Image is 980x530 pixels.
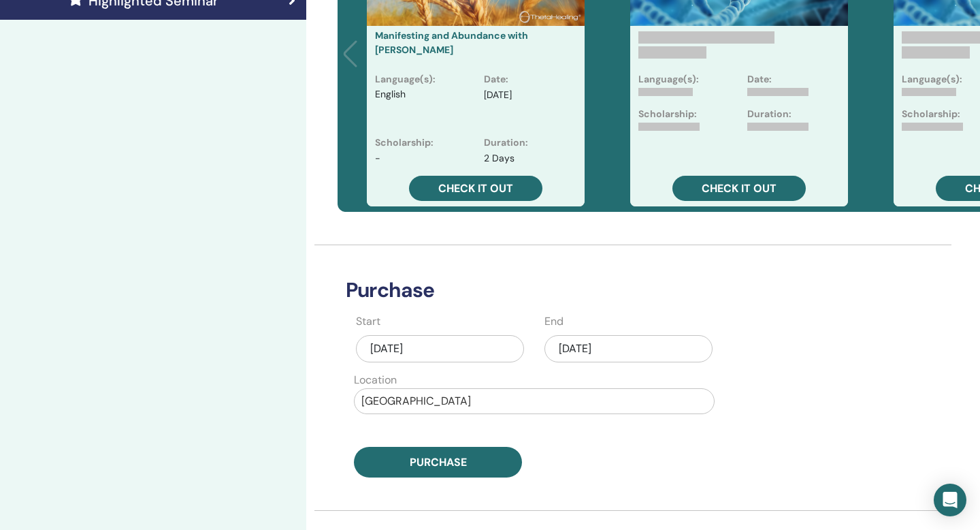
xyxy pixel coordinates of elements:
span: Check it out [702,181,777,196]
p: English [375,88,406,125]
a: Check it out [409,176,542,201]
p: 2 Days [484,151,514,166]
p: Date: [747,72,772,87]
p: Scholarship: [902,107,960,121]
p: Scholarship : [375,136,434,150]
div: Open Intercom Messenger [934,484,966,516]
p: Scholarship: [638,107,697,121]
p: Duration: [747,107,791,121]
span: Purchase [410,455,467,469]
button: Purchase [354,447,522,478]
p: Language(s): [902,72,962,87]
div: [DATE] [544,335,713,362]
label: End [544,313,563,330]
label: Location [354,372,397,388]
span: Check it out [438,181,513,196]
h3: Purchase [338,278,840,302]
a: Manifesting and Abundance with [PERSON_NAME] [375,29,528,56]
p: Date : [484,72,508,87]
div: [DATE] [356,335,524,362]
label: Start [356,313,380,330]
p: Language(s) : [375,72,436,87]
a: Check it out [672,176,806,201]
p: [DATE] [484,88,512,102]
p: Language(s): [638,72,699,87]
p: Duration : [484,136,528,150]
p: - [375,151,380,166]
